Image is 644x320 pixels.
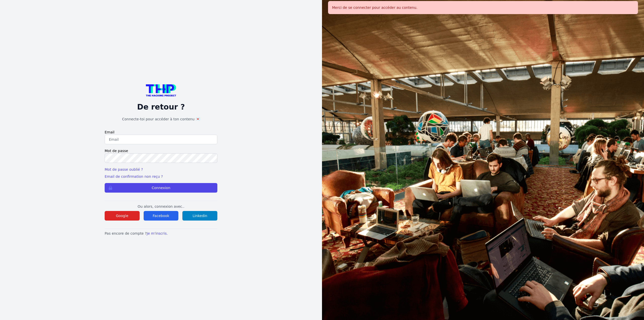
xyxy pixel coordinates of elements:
label: Mot de passe [105,148,217,153]
p: De retour ? [105,102,217,112]
div: Merci de se connecter pour accéder au contenu. [328,1,638,14]
button: Google [105,211,140,221]
a: Mot de passe oublié ? [105,167,143,171]
p: Pas encore de compte ? [105,231,217,236]
input: Email [105,135,217,144]
label: Email [105,130,217,135]
a: Je m'inscris. [147,231,168,235]
img: logo [146,84,176,96]
a: Email de confirmation non reçu ? [105,174,163,179]
button: Linkedin [182,211,217,221]
h1: Connecte-toi pour accéder à ton contenu 💌 [105,117,217,122]
button: Connexion [105,183,217,193]
button: Facebook [144,211,179,221]
p: Ou alors, connexion avec.. [105,204,217,209]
